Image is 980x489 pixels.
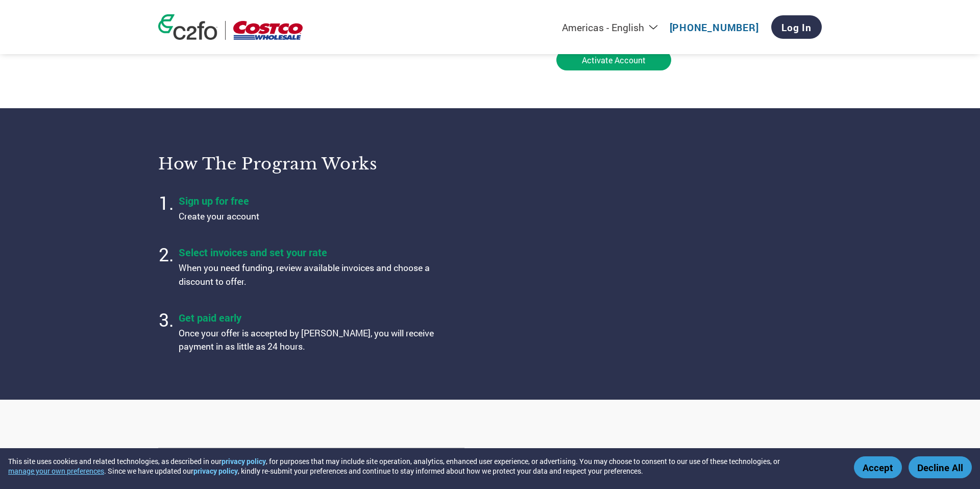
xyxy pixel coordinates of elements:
h3: How the program works [158,154,477,174]
button: Accept [854,456,902,478]
a: privacy policy [193,466,238,476]
a: [PHONE_NUMBER] [670,21,759,34]
button: Decline All [909,456,972,478]
a: Log In [771,15,822,39]
h4: Select invoices and set your rate [179,246,434,259]
button: manage your own preferences [8,466,104,476]
p: When you need funding, review available invoices and choose a discount to offer. [179,261,434,288]
h4: Sign up for free [179,194,434,207]
button: Activate Account [556,50,671,70]
h4: Get paid early [179,311,434,324]
img: c2fo logo [158,14,217,40]
p: Once your offer is accepted by [PERSON_NAME], you will receive payment in as little as 24 hours. [179,327,434,354]
img: Costco [233,21,303,40]
a: privacy policy [222,456,266,466]
div: This site uses cookies and related technologies, as described in our , for purposes that may incl... [8,456,839,476]
p: Create your account [179,210,434,223]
